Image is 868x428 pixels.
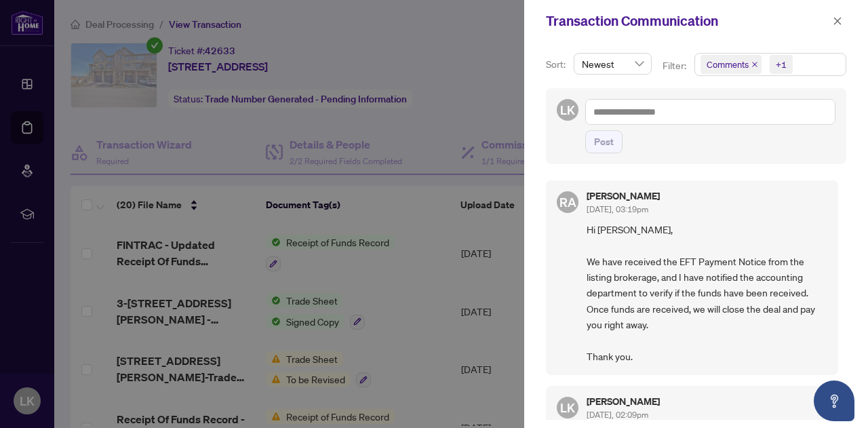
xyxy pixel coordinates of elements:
[776,58,787,71] div: +1
[587,397,660,406] h5: [PERSON_NAME]
[587,410,648,420] span: [DATE], 02:09pm
[663,58,688,73] p: Filter:
[587,204,648,214] span: [DATE], 03:19pm
[560,100,575,119] span: LK
[814,381,854,421] button: Open asap
[707,58,749,71] span: Comments
[585,130,623,153] button: Post
[546,57,568,72] p: Sort:
[587,222,827,364] span: Hi [PERSON_NAME], We have received the EFT Payment Notice from the listing brokerage, and I have ...
[582,54,644,74] span: Newest
[587,191,660,201] h5: [PERSON_NAME]
[701,55,762,74] span: Comments
[559,193,576,212] span: RA
[833,16,842,26] span: close
[560,398,575,417] span: LK
[751,61,758,68] span: close
[546,11,829,31] div: Transaction Communication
